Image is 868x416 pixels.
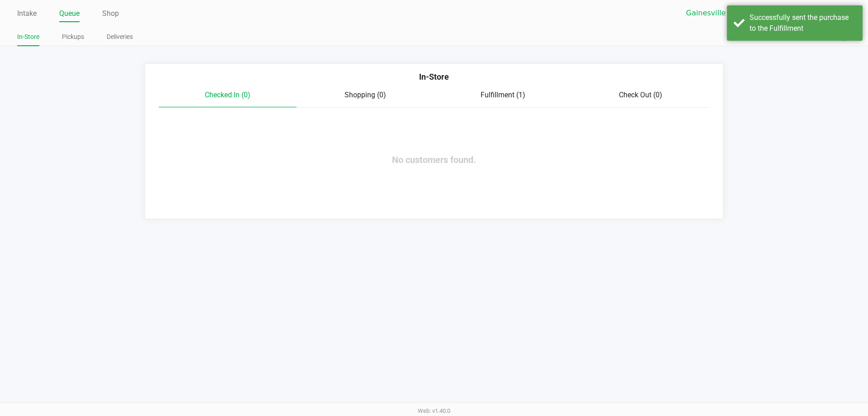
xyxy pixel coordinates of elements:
span: Fulfillment (1) [481,91,525,99]
a: Pickups [62,31,84,43]
span: Gainesville WC [686,8,774,19]
span: Web: v1.40.0 [418,407,450,414]
span: No customers found. [392,154,476,165]
span: Checked In (0) [205,91,250,99]
a: Intake [17,7,37,20]
span: Shopping (0) [344,91,386,99]
button: Select [780,5,793,21]
span: Check Out (0) [619,91,662,99]
span: In-Store [419,72,449,81]
a: Queue [59,7,80,20]
a: In-Store [17,31,39,43]
div: Successfully sent the purchase to the Fulfillment [750,12,856,34]
a: Shop [102,7,119,20]
a: Deliveries [107,31,133,43]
